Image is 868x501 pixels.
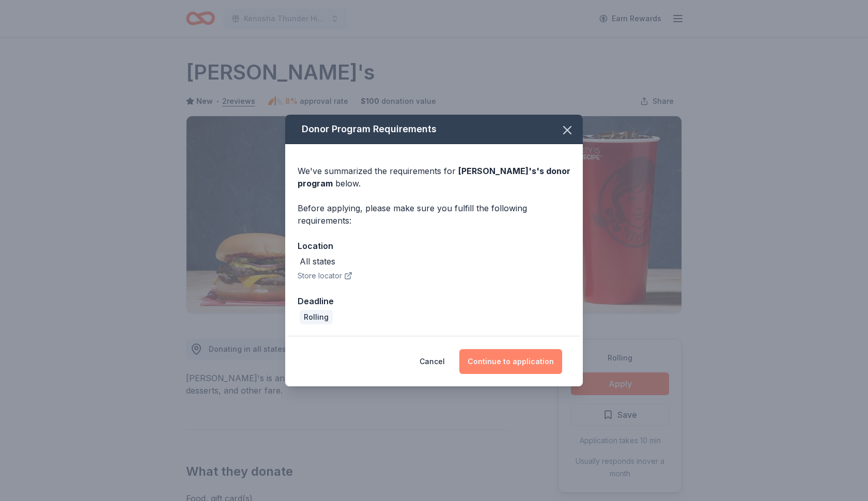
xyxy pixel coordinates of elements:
div: Deadline [298,294,570,308]
div: All states [300,255,335,268]
div: Location [298,239,570,253]
button: Store locator [298,270,352,282]
div: We've summarized the requirements for below. [298,165,570,190]
div: Donor Program Requirements [285,115,583,144]
div: Rolling [300,310,333,324]
button: Continue to application [459,349,562,374]
div: Before applying, please make sure you fulfill the following requirements: [298,202,570,227]
button: Cancel [420,349,445,374]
